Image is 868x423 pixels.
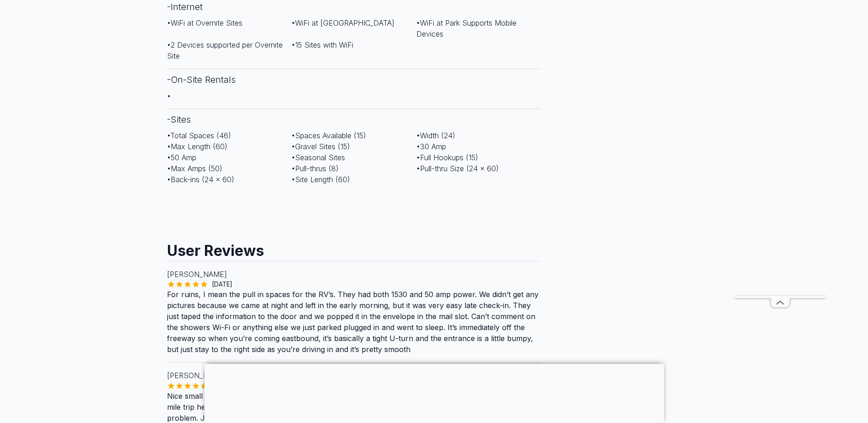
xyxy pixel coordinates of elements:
[167,289,541,355] p: For ruins, I mean the pull in spaces for the RV’s. They had both 1530 and 50 amp power. We didn’t...
[208,280,236,289] span: [DATE]
[416,164,499,173] span: • Pull-thru Size (24 x 60)
[167,108,541,130] h3: - Sites
[167,233,541,261] h2: User Reviews
[167,69,541,90] h3: - On-Site Rentals
[416,131,455,140] span: • Width (24)
[734,21,826,296] iframe: Advertisement
[204,364,664,421] iframe: Advertisement
[291,142,350,151] span: • Gravel Sites (15)
[167,18,243,27] span: • WiFi at Overnite Sites
[291,40,353,49] span: • 15 Sites with WiFi
[416,18,517,38] span: • WiFi at Park Supports Mobile Devices
[291,164,339,173] span: • Pull-thrus (8)
[291,131,366,140] span: • Spaces Available (15)
[167,142,227,151] span: • Max Length (60)
[167,192,541,233] iframe: Advertisement
[416,142,446,151] span: • 30 Amp
[167,91,171,100] span: •
[291,175,350,184] span: • Site Length (60)
[167,40,283,60] span: • 2 Devices supported per Overnite Site
[167,153,196,162] span: • 50 Amp
[291,153,345,162] span: • Seasonal Sites
[167,370,541,381] p: [PERSON_NAME]
[167,131,231,140] span: • Total Spaces (46)
[167,164,222,173] span: • Max Amps (50)
[167,269,541,280] p: [PERSON_NAME]
[167,175,234,184] span: • Back-ins (24 x 60)
[291,18,394,27] span: • WiFi at [GEOGRAPHIC_DATA]
[416,153,478,162] span: • Full Hookups (15)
